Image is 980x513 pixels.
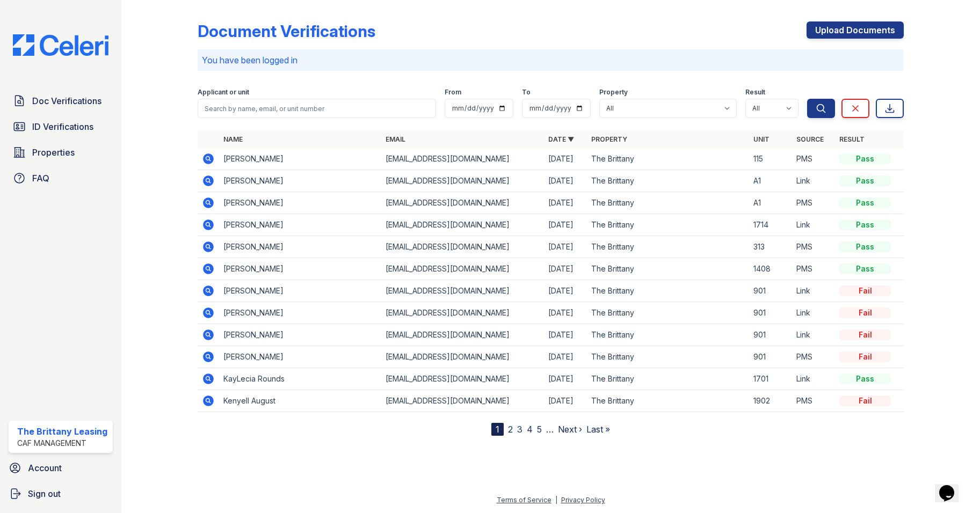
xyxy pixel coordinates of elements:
[497,496,551,504] a: Terms of Service
[749,346,792,368] td: 901
[753,135,770,143] a: Unit
[839,307,891,318] div: Fail
[4,457,117,479] a: Account
[792,368,835,390] td: Link
[749,368,792,390] td: 1701
[386,135,405,143] a: Email
[219,346,382,368] td: [PERSON_NAME]
[839,135,865,143] a: Result
[546,423,554,436] span: …
[198,21,375,41] div: Document Verifications
[381,324,544,346] td: [EMAIL_ADDRESS][DOMAIN_NAME]
[749,390,792,412] td: 1902
[544,324,587,346] td: [DATE]
[381,192,544,214] td: [EMAIL_ADDRESS][DOMAIN_NAME]
[381,170,544,192] td: [EMAIL_ADDRESS][DOMAIN_NAME]
[796,135,824,143] a: Source
[839,197,891,208] div: Pass
[527,424,533,435] a: 4
[32,172,49,185] span: FAQ
[839,175,891,186] div: Pass
[587,346,750,368] td: The Brittany
[839,219,891,230] div: Pass
[587,258,750,280] td: The Brittany
[445,88,461,97] label: From
[9,116,113,137] a: ID Verifications
[792,170,835,192] td: Link
[381,302,544,324] td: [EMAIL_ADDRESS][DOMAIN_NAME]
[9,90,113,112] a: Doc Verifications
[219,280,382,302] td: [PERSON_NAME]
[508,424,513,435] a: 2
[587,214,750,236] td: The Brittany
[839,263,891,274] div: Pass
[587,302,750,324] td: The Brittany
[381,214,544,236] td: [EMAIL_ADDRESS][DOMAIN_NAME]
[587,368,750,390] td: The Brittany
[32,146,75,159] span: Properties
[749,148,792,170] td: 115
[544,390,587,412] td: [DATE]
[198,99,437,118] input: Search by name, email, or unit number
[544,280,587,302] td: [DATE]
[219,192,382,214] td: [PERSON_NAME]
[4,34,117,56] img: CE_Logo_Blue-a8612792a0a2168367f1c8372b55b34899dd931a85d93a1a3d3e32e68fde9ad4.png
[792,192,835,214] td: PMS
[792,390,835,412] td: PMS
[599,88,628,97] label: Property
[792,258,835,280] td: PMS
[17,438,107,449] div: CAF Management
[792,148,835,170] td: PMS
[219,214,382,236] td: [PERSON_NAME]
[28,487,61,500] span: Sign out
[749,192,792,214] td: A1
[839,153,891,164] div: Pass
[807,21,904,39] a: Upload Documents
[544,192,587,214] td: [DATE]
[548,135,574,143] a: Date ▼
[219,390,382,412] td: Kenyell August
[792,236,835,258] td: PMS
[223,135,243,143] a: Name
[839,395,891,406] div: Fail
[792,280,835,302] td: Link
[381,148,544,170] td: [EMAIL_ADDRESS][DOMAIN_NAME]
[381,280,544,302] td: [EMAIL_ADDRESS][DOMAIN_NAME]
[591,135,627,143] a: Property
[544,368,587,390] td: [DATE]
[219,236,382,258] td: [PERSON_NAME]
[32,94,101,107] span: Doc Verifications
[749,280,792,302] td: 901
[4,483,117,504] a: Sign out
[9,167,113,189] a: FAQ
[544,148,587,170] td: [DATE]
[555,496,557,504] div: |
[219,324,382,346] td: [PERSON_NAME]
[219,368,382,390] td: KayLecia Rounds
[749,170,792,192] td: A1
[381,390,544,412] td: [EMAIL_ADDRESS][DOMAIN_NAME]
[792,324,835,346] td: Link
[32,120,93,133] span: ID Verifications
[745,88,765,97] label: Result
[9,142,113,163] a: Properties
[587,192,750,214] td: The Brittany
[749,324,792,346] td: 901
[749,236,792,258] td: 313
[587,236,750,258] td: The Brittany
[839,351,891,362] div: Fail
[198,88,249,97] label: Applicant or unit
[792,214,835,236] td: Link
[792,302,835,324] td: Link
[935,470,969,502] iframe: chat widget
[839,285,891,296] div: Fail
[792,346,835,368] td: PMS
[544,302,587,324] td: [DATE]
[839,329,891,340] div: Fail
[381,236,544,258] td: [EMAIL_ADDRESS][DOMAIN_NAME]
[587,390,750,412] td: The Brittany
[544,258,587,280] td: [DATE]
[544,346,587,368] td: [DATE]
[544,214,587,236] td: [DATE]
[587,170,750,192] td: The Brittany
